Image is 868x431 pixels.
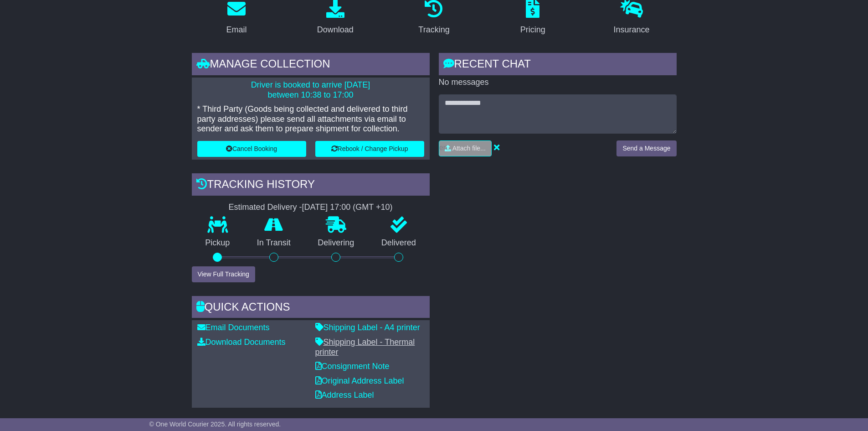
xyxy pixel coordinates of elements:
a: Shipping Label - Thermal printer [315,338,415,357]
a: Address Label [315,390,374,400]
p: Delivered [368,238,430,248]
div: Pricing [520,24,545,36]
p: Delivering [304,238,368,248]
div: Estimated Delivery - [192,203,430,213]
div: Quick Actions [192,296,430,321]
div: RECENT CHAT [439,53,677,78]
div: Download [317,24,354,36]
button: Rebook / Change Pickup [315,141,424,157]
span: © One World Courier 2025. All rights reserved. [149,421,281,428]
div: Email [226,24,247,36]
div: Insurance [614,24,650,36]
button: Send a Message [616,140,676,156]
p: Driver is booked to arrive [DATE] between 10:38 to 17:00 [197,80,424,100]
button: Cancel Booking [197,141,306,157]
p: No messages [439,78,677,88]
div: [DATE] 17:00 (GMT +10) [302,203,393,213]
a: Consignment Note [315,362,390,371]
p: Pickup [192,238,244,248]
a: Shipping Label - A4 printer [315,323,420,332]
a: Download Documents [197,338,286,347]
div: Tracking history [192,173,430,198]
p: In Transit [243,238,304,248]
div: Tracking [418,24,449,36]
div: Manage collection [192,53,430,78]
p: * Third Party (Goods being collected and delivered to third party addresses) please send all atta... [197,104,424,134]
a: Email Documents [197,323,270,332]
a: Original Address Label [315,376,404,385]
button: View Full Tracking [192,266,255,282]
